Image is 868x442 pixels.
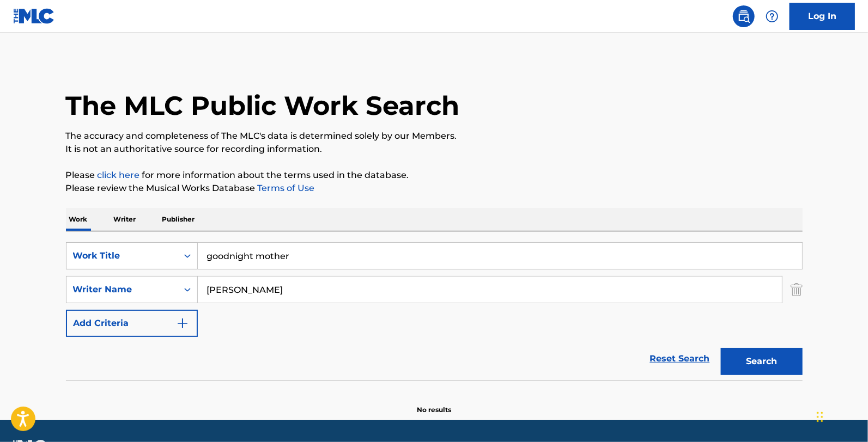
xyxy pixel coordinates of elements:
[73,283,171,296] div: Writer Name
[66,242,803,380] form: Search Form
[761,5,783,27] div: Help
[66,130,803,143] p: The accuracy and completeness of The MLC's data is determined solely by our Members.
[66,182,803,195] p: Please review the Musical Works Database
[790,3,855,30] a: Log In
[814,390,868,442] iframe: Chat Widget
[111,208,139,231] p: Writer
[13,8,55,24] img: MLC Logo
[73,249,171,262] div: Work Title
[98,170,140,180] a: click here
[417,392,451,415] p: No results
[791,276,803,303] img: Delete Criterion
[766,10,779,23] img: help
[159,208,198,231] p: Publisher
[66,143,803,156] p: It is not an authoritative source for recording information.
[817,401,823,433] div: Drag
[733,5,755,27] a: Public Search
[256,183,315,193] a: Terms of Use
[66,310,198,337] button: Add Criteria
[737,10,750,23] img: search
[176,317,189,330] img: 9d2ae6d4665cec9f34b9.svg
[721,348,803,375] button: Search
[645,347,715,371] a: Reset Search
[66,169,803,182] p: Please for more information about the terms used in the database.
[66,89,460,122] h1: The MLC Public Work Search
[66,208,91,231] p: Work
